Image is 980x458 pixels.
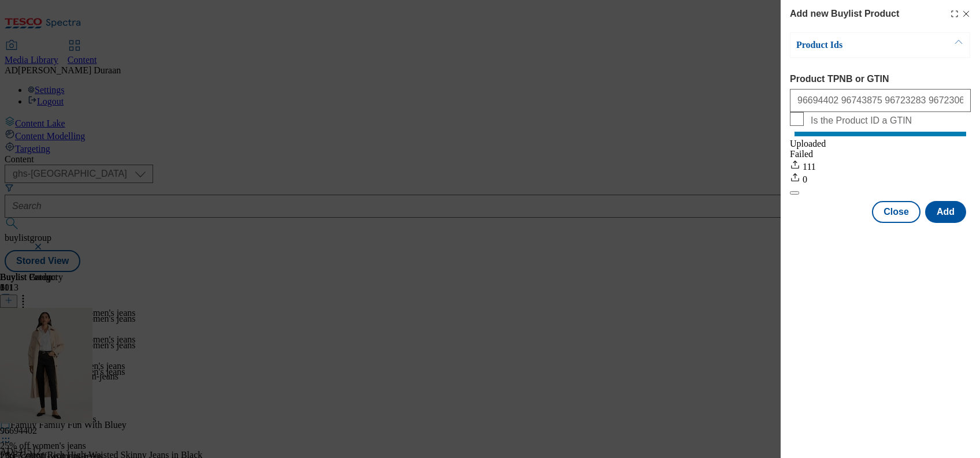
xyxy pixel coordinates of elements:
div: Uploaded [790,139,971,149]
div: Failed [790,149,971,159]
p: Product Ids [796,39,918,51]
div: 0 [790,172,971,185]
label: Product TPNB or GTIN [790,74,971,84]
button: Add [925,201,966,223]
div: 111 [790,159,971,172]
button: Close [872,201,920,223]
input: Enter 1 or 20 space separated Product TPNB or GTIN [790,89,971,112]
h4: Add new Buylist Product [790,7,899,21]
span: Is the Product ID a GTIN [811,116,912,126]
